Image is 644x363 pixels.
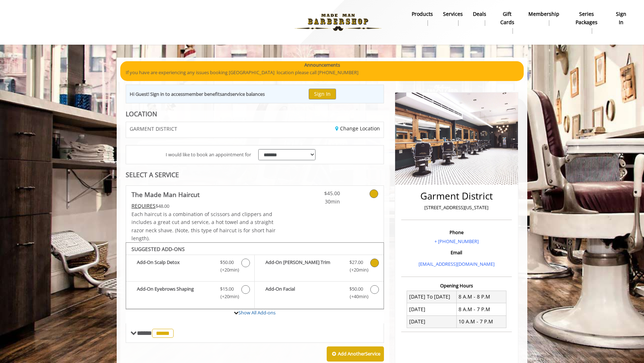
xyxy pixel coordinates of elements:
p: [STREET_ADDRESS][US_STATE] [403,204,510,211]
h3: Phone [403,230,510,235]
td: [DATE] To [DATE] [407,291,457,303]
b: LOCATION [126,109,157,118]
b: service balances [230,91,265,97]
b: Announcements [304,61,340,69]
b: The Made Man Haircut [131,189,200,200]
div: The Made Man Haircut Add-onS [126,242,384,309]
b: Membership [528,10,559,18]
td: [DATE] [407,315,457,328]
img: Made Man Barbershop logo [289,3,388,42]
span: This service needs some Advance to be paid before we block your appointment [131,202,156,209]
label: Add-On Scalp Detox [130,259,251,275]
span: (+40min ) [345,293,367,300]
span: (+20min ) [216,266,238,274]
a: Change Location [335,125,380,132]
b: Add-On [PERSON_NAME] Trim [265,259,342,274]
b: Services [443,10,463,18]
a: + [PHONE_NUMBER] [434,238,479,245]
b: sign in [614,10,629,26]
a: Gift cardsgift cards [491,9,523,36]
span: $27.00 [349,259,363,266]
a: [EMAIL_ADDRESS][DOMAIN_NAME] [419,261,495,267]
span: $50.00 [349,285,363,293]
td: [DATE] [407,303,457,315]
b: Deals [473,10,486,18]
td: 8 A.M - 8 P.M [456,291,506,303]
h3: Opening Hours [401,283,512,288]
b: Add-On Scalp Detox [137,259,213,274]
a: Show All Add-ons [238,309,276,316]
a: sign insign in [609,9,634,28]
span: $50.00 [220,259,234,266]
label: Add-On Eyebrows Shaping [130,285,251,302]
b: products [412,10,433,18]
span: Each haircut is a combination of scissors and clippers and includes a great cut and service, a ho... [131,211,276,242]
a: ServicesServices [438,9,468,28]
a: Series packagesSeries packages [564,9,609,36]
h2: Garment District [403,191,510,201]
label: Add-On Beard Trim [258,259,380,275]
h3: Email [403,250,510,255]
span: 30min [298,198,340,206]
div: SELECT A SERVICE [126,171,384,178]
td: 10 A.M - 7 P.M [456,315,506,328]
td: 8 A.M - 7 P.M [456,303,506,315]
span: GARMENT DISTRICT [130,126,177,131]
button: Add AnotherService [327,346,384,362]
span: (+20min ) [216,293,238,300]
b: Series packages [569,10,604,26]
div: $48.00 [131,202,276,210]
a: MembershipMembership [523,9,564,28]
button: Sign In [309,89,336,99]
b: gift cards [496,10,518,26]
span: $15.00 [220,285,234,293]
label: Add-On Facial [258,285,380,302]
div: Hi Guest! Sign in to access and [130,90,265,98]
span: (+20min ) [345,266,367,274]
a: DealsDeals [468,9,491,28]
b: Add-On Eyebrows Shaping [137,285,213,300]
span: $45.00 [298,189,340,197]
b: member benefits [185,91,222,97]
p: If you have are experiencing any issues booking [GEOGRAPHIC_DATA] location please call [PHONE_NUM... [126,69,518,76]
b: Add-On Facial [265,285,342,300]
b: SUGGESTED ADD-ONS [131,246,185,252]
b: Add Another Service [338,350,380,357]
span: I would like to book an appointment for [166,151,251,158]
a: Productsproducts [407,9,438,28]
